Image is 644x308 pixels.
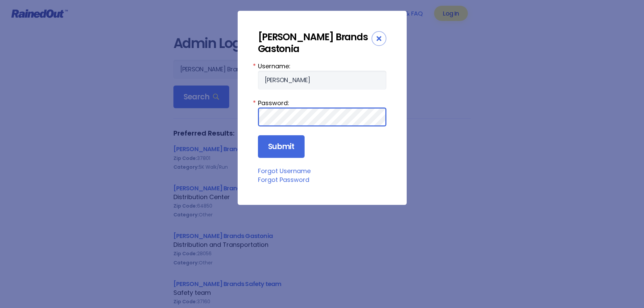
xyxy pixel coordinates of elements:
label: Password: [258,98,386,108]
div: Close [372,31,386,46]
a: Forgot Username [258,167,311,175]
input: Submit [258,135,305,158]
label: Username: [258,62,386,71]
a: Forgot Password [258,175,309,184]
div: [PERSON_NAME] Brands Gastonia [258,31,372,55]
